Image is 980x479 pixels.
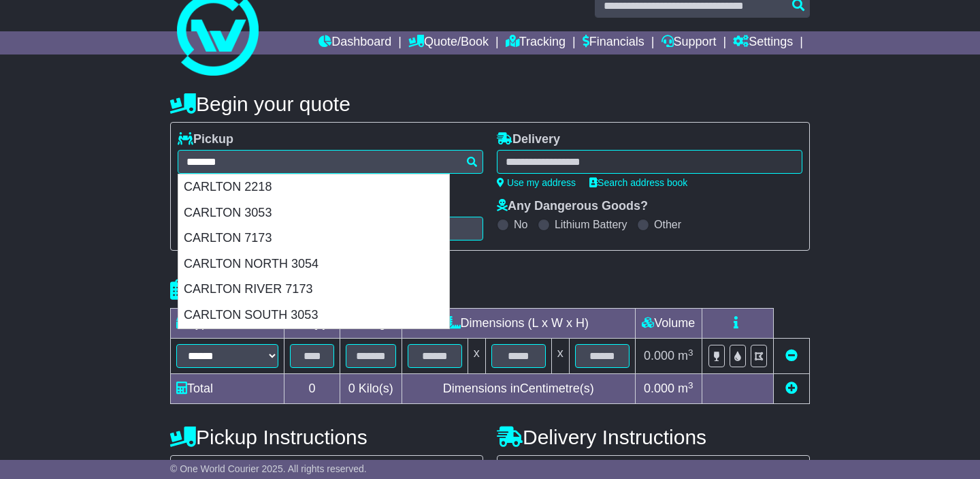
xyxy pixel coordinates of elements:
td: Dimensions in Centimetre(s) [402,374,635,404]
span: © One World Courier 2025. All rights reserved. [170,463,367,474]
span: 0.000 [644,349,674,362]
div: CARLTON SOUTH 3053 [178,303,449,328]
span: m [678,349,693,362]
div: CARLTON 7173 [178,226,449,251]
a: Tracking [506,31,566,55]
span: m [678,382,693,395]
sup: 3 [688,380,693,390]
label: Other [654,218,681,231]
div: CARLTON 2218 [178,174,449,200]
td: Type [171,309,284,339]
span: 0 [348,382,355,395]
label: Delivery [497,132,560,147]
td: 0 [284,374,340,404]
td: Kilo(s) [340,374,402,404]
td: x [551,339,569,374]
sup: 3 [688,347,693,358]
a: Dashboard [318,31,391,55]
typeahead: Please provide city [178,150,483,174]
td: Volume [635,309,702,339]
label: No [514,218,527,231]
label: Pickup [178,132,233,147]
td: Total [171,374,284,404]
a: Settings [733,31,793,55]
td: Dimensions (L x W x H) [402,309,635,339]
a: Quote/Book [408,31,489,55]
a: Financials [583,31,644,55]
td: x [468,339,485,374]
div: CARLTON NORTH 3054 [178,251,449,277]
h4: Pickup Instructions [170,426,483,448]
a: Use my address [497,177,576,188]
a: Support [661,31,717,55]
label: Lithium Battery [555,218,627,231]
a: Search address book [589,177,687,188]
div: CARLTON RIVER 7173 [178,277,449,303]
span: 0.000 [644,382,674,395]
h4: Delivery Instructions [497,426,810,448]
h4: Begin your quote [170,93,810,115]
a: Remove this item [785,349,798,362]
div: CARLTON 3053 [178,200,449,226]
h4: Package details | [170,279,341,301]
a: Add new item [785,382,798,395]
label: Any Dangerous Goods? [497,199,648,214]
